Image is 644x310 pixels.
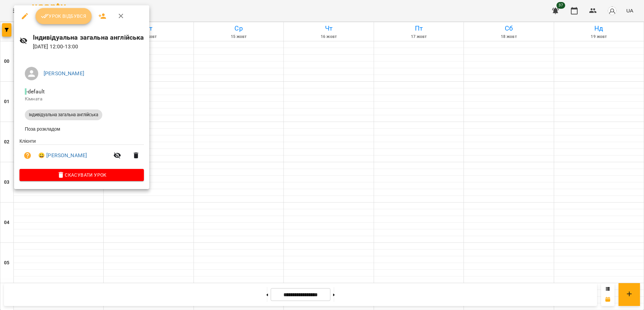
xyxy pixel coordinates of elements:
[19,138,144,169] ul: Клієнти
[19,147,36,164] button: Візит ще не сплачено. Додати оплату?
[19,169,144,181] button: Скасувати Урок
[19,123,144,135] li: Поза розкладом
[25,96,139,102] p: Кімната
[33,43,144,51] p: [DATE] 12:00 - 13:00
[25,88,46,95] span: - default
[25,171,139,179] span: Скасувати Урок
[36,8,92,24] button: Урок відбувся
[25,112,102,118] span: Індивідуальна загальна англійська
[38,151,87,160] a: 😀 [PERSON_NAME]
[44,70,84,77] a: [PERSON_NAME]
[33,32,144,43] h6: Індивідуальна загальна англійська
[41,12,87,20] span: Урок відбувся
